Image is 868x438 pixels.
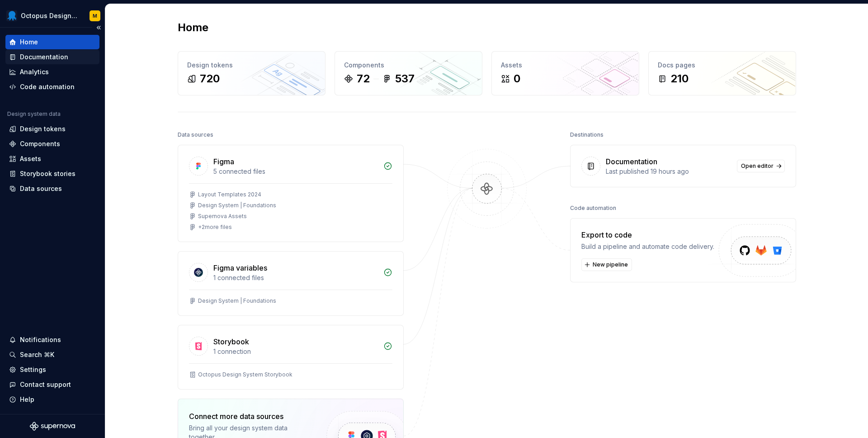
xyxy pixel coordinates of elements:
div: M [93,12,97,19]
div: Home [20,38,38,47]
div: 210 [670,71,689,86]
div: Search ⌘K [20,350,54,359]
a: Docs pages210 [648,51,796,95]
div: Supernova Assets [198,213,247,220]
div: Export to code [581,229,714,240]
span: New pipeline [593,261,628,268]
div: Assets [501,61,630,70]
div: Design system data [7,110,61,118]
a: Design tokens [5,122,99,136]
div: Figma [213,156,234,167]
div: Connect more data sources [189,411,311,422]
div: 0 [514,71,520,86]
button: Help [5,392,99,407]
div: Data sources [178,129,213,141]
div: Analytics [20,67,49,76]
a: Components [5,137,99,151]
div: Design System | Foundations [198,297,276,305]
span: Open editor [741,162,774,170]
div: Storybook [213,336,249,347]
svg: Supernova Logo [30,422,75,431]
div: 720 [200,71,220,86]
div: 1 connected files [213,273,378,282]
div: 72 [357,71,370,86]
a: Storybook1 connectionOctopus Design System Storybook [178,325,404,390]
img: fcf53608-4560-46b3-9ec6-dbe177120620.png [6,10,17,21]
div: Design tokens [20,124,66,133]
div: Destinations [570,129,604,141]
a: Assets [5,152,99,166]
a: Documentation [5,50,99,64]
div: Documentation [606,156,657,167]
div: + 2 more files [198,224,232,231]
div: Build a pipeline and automate code delivery. [581,242,714,251]
a: Design tokens720 [178,51,325,95]
div: Code automation [20,82,75,91]
a: Data sources [5,181,99,196]
div: Octopus Design System [21,11,79,20]
div: 1 connection [213,347,378,356]
div: Design System | Foundations [198,202,276,209]
div: Docs pages [658,61,787,70]
button: Contact support [5,377,99,392]
div: Components [20,139,60,148]
div: Assets [20,154,41,163]
a: Storybook stories [5,167,99,181]
div: Notifications [20,335,61,344]
button: Octopus Design SystemM [2,6,103,25]
div: 5 connected files [213,167,378,176]
a: Assets0 [491,51,639,95]
div: Data sources [20,184,62,193]
div: Code automation [570,202,616,214]
div: Contact support [20,380,71,389]
div: Settings [20,365,46,374]
div: Help [20,395,34,404]
a: Code automation [5,80,99,94]
button: Search ⌘K [5,348,99,362]
a: Figma variables1 connected filesDesign System | Foundations [178,251,404,316]
div: Design tokens [187,61,316,70]
a: Figma5 connected filesLayout Templates 2024Design System | FoundationsSupernova Assets+2more files [178,145,404,242]
div: Components [344,61,473,70]
a: Open editor [737,160,785,172]
a: Analytics [5,65,99,79]
button: New pipeline [581,258,632,271]
div: Documentation [20,52,68,62]
a: Components72537 [335,51,482,95]
button: Collapse sidebar [92,21,105,34]
div: Figma variables [213,262,267,273]
div: Storybook stories [20,169,75,178]
button: Notifications [5,333,99,347]
div: Last published 19 hours ago [606,167,731,176]
div: Layout Templates 2024 [198,191,261,198]
a: Settings [5,362,99,377]
div: 537 [395,71,415,86]
div: Octopus Design System Storybook [198,371,292,378]
a: Home [5,35,99,49]
h2: Home [178,20,208,35]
